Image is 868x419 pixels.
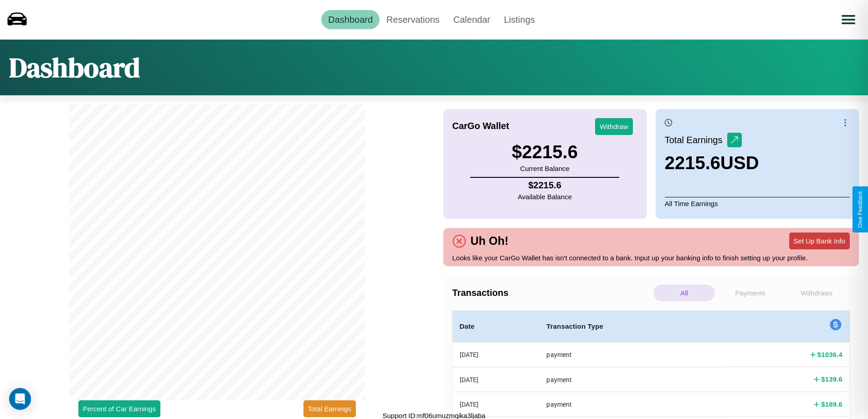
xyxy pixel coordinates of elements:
p: Current Balance [512,162,578,175]
th: payment [539,367,724,392]
p: Payments [719,285,781,301]
h4: Transactions [452,288,651,298]
h4: $ 189.6 [821,399,842,409]
button: Set Up Bank Info [789,233,850,249]
a: Listings [497,10,542,29]
p: Total Earnings [665,132,727,148]
th: [DATE] [452,342,539,367]
th: payment [539,392,724,417]
h4: $ 1036.4 [817,350,842,359]
h4: CarGo Wallet [452,121,509,131]
h4: Transaction Type [546,321,716,332]
p: Looks like your CarGo Wallet has isn't connected to a bank. Input up your banking info to finish ... [452,252,850,264]
p: All [653,285,715,301]
button: Total Earnings [303,400,356,417]
h3: $ 2215.6 [512,142,578,162]
h4: Date [460,321,532,332]
p: Available Balance [518,191,572,203]
p: Withdraws [786,285,847,301]
th: [DATE] [452,392,539,417]
button: Open menu [836,7,861,32]
h1: Dashboard [9,49,140,86]
h3: 2215.6 USD [665,153,759,173]
a: Dashboard [321,10,380,29]
button: Withdraw [595,118,633,135]
div: Open Intercom Messenger [9,388,31,410]
th: [DATE] [452,367,539,392]
a: Reservations [380,10,447,29]
a: Calendar [447,10,497,29]
h4: Uh Oh! [466,234,513,248]
p: All Time Earnings [665,197,850,210]
h4: $ 2215.6 [518,180,572,191]
th: payment [539,342,724,367]
button: Percent of Car Earnings [78,400,160,417]
h4: $ 139.6 [821,374,842,384]
div: Give Feedback [857,191,863,228]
